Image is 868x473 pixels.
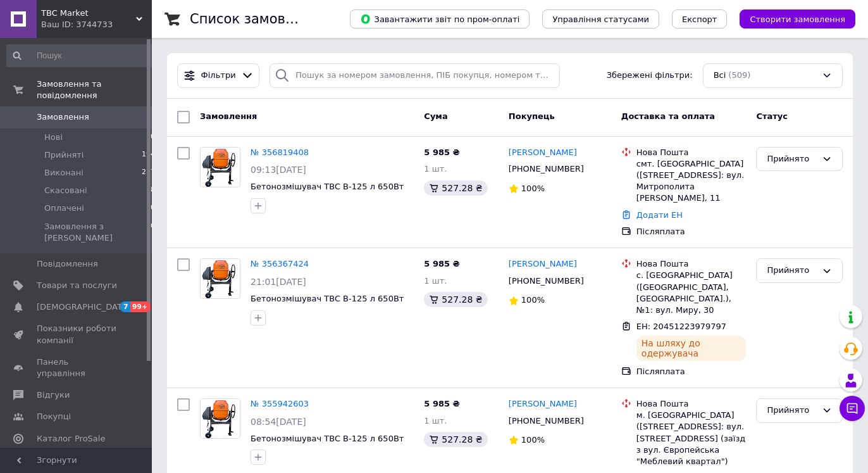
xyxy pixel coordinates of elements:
span: 1 шт. [424,164,447,173]
span: Скасовані [44,185,87,196]
img: Фото товару [201,259,240,298]
a: № 356819408 [251,148,309,157]
input: Пошук за номером замовлення, ПІБ покупця, номером телефону, Email, номером накладної [270,63,560,88]
div: 527.28 ₴ [424,292,487,307]
span: ЕН: 20451223979797 [636,322,726,331]
span: Замовлення та повідомлення [37,79,152,101]
a: № 355942603 [251,399,309,408]
span: 21:01[DATE] [251,277,306,287]
span: Доставка та оплата [621,111,715,121]
div: м. [GEOGRAPHIC_DATA] ([STREET_ADDRESS]: вул. [STREET_ADDRESS] (заїзд з вул. Європейська "Меблевий... [636,410,747,467]
span: 0 [151,132,155,143]
span: [DEMOGRAPHIC_DATA] [37,301,130,313]
span: Каталог ProSale [37,433,105,445]
div: Прийнято [767,264,817,277]
div: Нова Пошта [636,398,747,410]
span: Фільтри [201,70,236,82]
div: Прийнято [767,153,817,166]
span: Оплачені [44,203,84,214]
span: Прийняті [44,149,84,161]
a: [PERSON_NAME] [509,258,577,270]
span: 99+ [130,301,151,312]
span: 1 шт. [424,276,447,286]
div: [PHONE_NUMBER] [506,161,586,177]
span: 78 [146,185,155,196]
div: 527.28 ₴ [424,432,487,447]
div: [PHONE_NUMBER] [506,273,586,289]
span: Повідомлення [37,258,98,270]
a: Фото товару [200,398,240,439]
span: 100% [521,295,545,305]
span: Нові [44,132,63,143]
span: Завантажити звіт по пром-оплаті [360,13,519,25]
span: 100% [521,435,545,445]
span: 5 985 ₴ [424,399,459,408]
span: Замовлення [200,111,257,121]
span: 5 985 ₴ [424,148,459,157]
span: Cума [424,111,447,121]
span: TBC Market [41,8,136,19]
button: Експорт [672,9,728,28]
div: смт. [GEOGRAPHIC_DATA] ([STREET_ADDRESS]: вул. Митрополита [PERSON_NAME], 11 [636,158,747,205]
span: 0 [151,203,155,214]
img: Фото товару [201,399,240,438]
a: Бетонозмішувач TBC В-125 л 650Вт [251,434,404,443]
div: Післяплата [636,366,747,377]
span: Показники роботи компанії [37,323,117,346]
span: 5 985 ₴ [424,259,459,268]
span: 0 [151,221,155,244]
span: Управління статусами [552,15,649,24]
div: Прийнято [767,404,817,417]
button: Управління статусами [542,9,659,28]
div: На шляху до одержувача [636,336,747,361]
a: № 356367424 [251,259,309,268]
div: Післяплата [636,226,747,237]
span: 194 [142,149,155,161]
span: Товари та послуги [37,280,117,291]
span: Експорт [682,15,717,24]
div: с. [GEOGRAPHIC_DATA] ([GEOGRAPHIC_DATA], [GEOGRAPHIC_DATA].), №1: вул. Миру, 30 [636,270,747,316]
div: [PHONE_NUMBER] [506,413,586,429]
span: 1 шт. [424,416,447,426]
span: 08:54[DATE] [251,417,306,427]
span: Статус [756,111,788,121]
h1: Список замовлень [190,11,318,27]
span: Виконані [44,167,84,179]
span: 09:13[DATE] [251,165,306,175]
a: Фото товару [200,258,240,299]
button: Чат з покупцем [840,396,865,421]
span: Замовлення з [PERSON_NAME] [44,221,151,244]
a: [PERSON_NAME] [509,398,577,410]
span: Панель управління [37,356,117,379]
span: Відгуки [37,389,70,401]
span: Покупець [509,111,555,121]
a: Додати ЕН [636,210,683,220]
span: Замовлення [37,111,89,123]
button: Завантажити звіт по пром-оплаті [350,9,530,28]
span: 7 [120,301,130,312]
span: (509) [728,70,750,80]
input: Пошук [6,44,156,67]
a: Бетонозмішувач TBC В-125 л 650Вт [251,182,404,191]
a: Фото товару [200,147,240,187]
button: Створити замовлення [740,9,855,28]
span: 100% [521,184,545,193]
div: Нова Пошта [636,258,747,270]
a: Бетонозмішувач TBC В-125 л 650Вт [251,294,404,303]
span: Збережені фільтри: [607,70,693,82]
span: Створити замовлення [750,15,845,24]
span: Покупці [37,411,71,422]
div: Ваш ID: 3744733 [41,19,152,30]
div: Нова Пошта [636,147,747,158]
a: Створити замовлення [727,14,855,23]
span: 237 [142,167,155,179]
img: Фото товару [201,148,240,187]
a: [PERSON_NAME] [509,147,577,159]
div: 527.28 ₴ [424,180,487,196]
span: Всі [714,70,726,82]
